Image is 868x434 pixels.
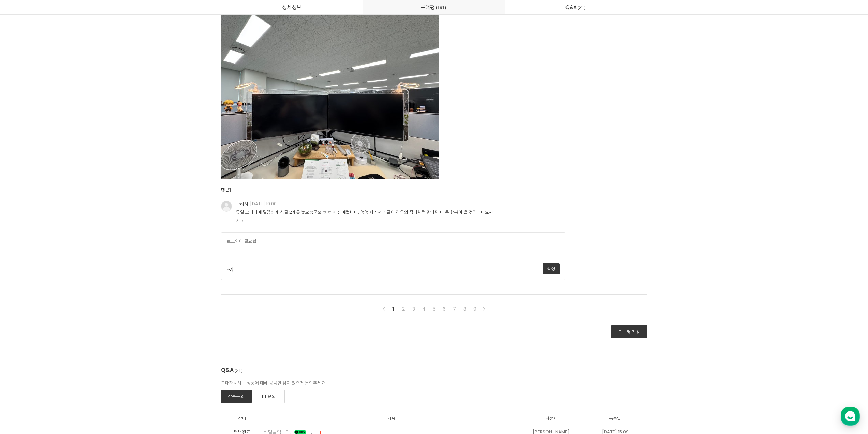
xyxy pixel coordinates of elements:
div: 관리자 [236,201,277,207]
div: 듀얼 모니터에 깔끔하게 싱글 2개를 놓으셨군요 ㅎㅎ 아주 예쁩니다. 쑥쑥 자라서 싱글이 견우와 직녀처럼 만나면 더 큰 행복이 올 것입니다요~! [236,209,565,215]
a: 4 [420,305,428,313]
strong: 댓글 [221,187,229,193]
a: 설정 [88,216,131,234]
div: 구매하시려는 상품에 대해 궁금한 점이 있으면 문의주세요. [221,380,647,387]
span: 대화 [62,227,71,233]
a: 1:1 문의 [253,390,285,403]
li: 상태 [221,411,264,425]
img: default_profile.png [221,201,232,212]
span: [DATE] 10:00 [250,200,277,207]
span: 21 [577,4,587,11]
li: 등록일 [583,411,647,425]
a: 신고 [236,218,244,224]
a: 7 [451,305,459,313]
a: 상품문의 [221,390,252,403]
span: 21 [234,367,244,374]
span: 191 [435,4,447,11]
a: 2 [399,305,408,313]
a: 구매평 작성 [611,325,647,338]
a: 8 [461,305,469,313]
a: 홈 [2,216,45,234]
li: 제목 [264,411,519,425]
img: IMG_6071.jpeg [221,15,439,179]
a: 대화 [45,216,88,234]
a: 3 [410,305,418,313]
span: 1 [229,187,231,193]
a: 9 [471,305,479,313]
span: 설정 [105,227,114,232]
li: 작성자 [519,411,584,425]
a: 5 [430,305,438,313]
a: 1 [389,305,397,313]
div: Q&A [221,366,244,380]
a: 작성 [543,263,560,274]
a: 6 [440,305,448,313]
span: 홈 [21,227,26,232]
